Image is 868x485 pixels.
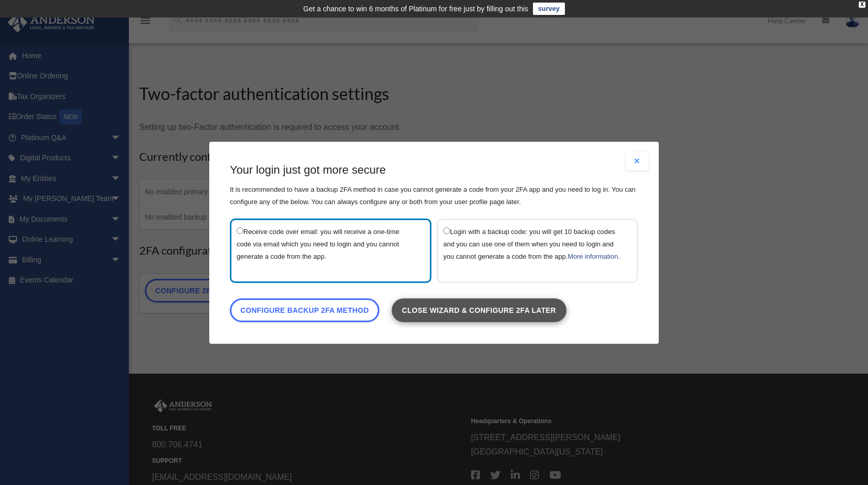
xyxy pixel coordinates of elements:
input: Receive code over email: you will receive a one-time code via email which you need to login and y... [237,227,243,233]
label: Receive code over email: you will receive a one-time code via email which you need to login and y... [237,225,414,276]
a: Close wizard & configure 2FA later [392,298,566,322]
p: It is recommended to have a backup 2FA method in case you cannot generate a code from your 2FA ap... [230,183,638,208]
div: Get a chance to win 6 months of Platinum for free just by filling out this [303,3,528,15]
div: close [859,2,865,8]
button: Close modal [626,152,648,171]
a: survey [533,3,565,15]
h3: Your login just got more secure [230,162,638,178]
a: More information. [567,252,620,260]
input: Login with a backup code: you will get 10 backup codes and you can use one of them when you need ... [443,227,450,233]
a: Configure backup 2FA method [230,298,379,322]
label: Login with a backup code: you will get 10 backup codes and you can use one of them when you need ... [443,225,621,276]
